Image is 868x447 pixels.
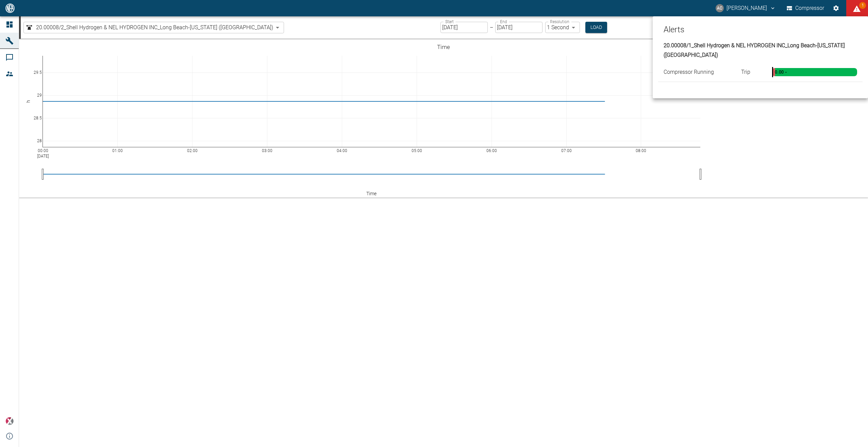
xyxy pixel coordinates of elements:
span: Compressor Running [664,69,714,75]
p: 20.00008/1_Shell Hydrogen & NEL HYDROGEN INC_Long Beach-[US_STATE] ([GEOGRAPHIC_DATA]) [664,41,863,60]
div: Compressor RunningTrip0.00 - [658,63,863,82]
p: Alerts [664,16,863,35]
div: 0.00 - [775,69,787,75]
span: Trip [741,68,750,76]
